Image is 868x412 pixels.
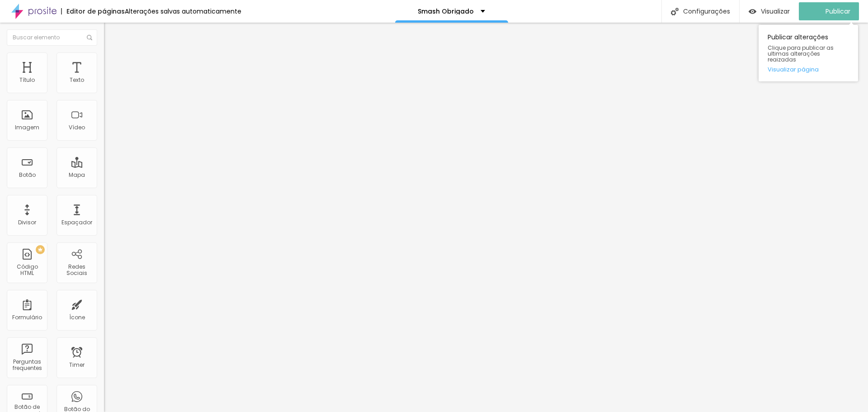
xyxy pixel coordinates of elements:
[768,45,849,63] span: Clique para publicar as ultimas alterações reaizadas
[12,314,42,321] div: Formulário
[69,172,85,178] div: Mapa
[761,8,790,15] span: Visualizar
[826,8,850,15] span: Publicar
[87,35,92,40] img: Icone
[740,2,799,20] button: Visualizar
[69,314,85,321] div: Ícone
[799,2,859,20] button: Publicar
[768,66,849,72] a: Visualizar página
[418,8,474,14] p: Smash Obrigado
[19,77,35,83] div: Título
[671,8,679,15] img: Icone
[69,124,85,131] div: Vídeo
[749,8,756,15] img: view-1.svg
[61,8,125,14] div: Editor de páginas
[70,77,84,83] div: Texto
[759,25,858,81] div: Publicar alterações
[19,172,36,178] div: Botão
[18,219,36,226] div: Divisor
[104,23,868,412] iframe: Editor
[7,29,97,46] input: Buscar elemento
[9,264,45,277] div: Código HTML
[69,362,85,368] div: Timer
[15,124,39,131] div: Imagem
[9,359,45,372] div: Perguntas frequentes
[59,264,94,277] div: Redes Sociais
[125,8,241,14] div: Alterações salvas automaticamente
[61,219,92,226] div: Espaçador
